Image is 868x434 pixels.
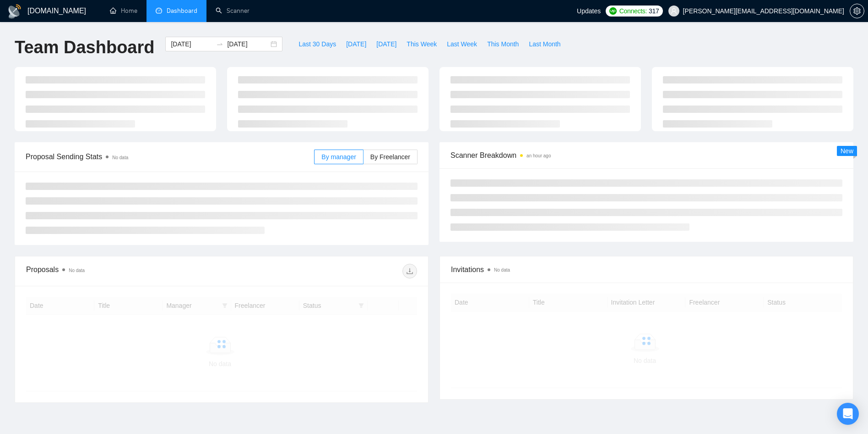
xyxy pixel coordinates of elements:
[450,150,842,161] span: Scanner Breakdown
[447,39,477,49] span: Last Week
[529,39,560,49] span: Last Month
[442,37,482,51] button: Last Week
[112,155,128,160] span: No data
[577,7,601,15] span: Updates
[850,7,864,15] span: setting
[216,40,223,48] span: to
[451,264,842,275] span: Invitations
[167,7,197,15] span: Dashboard
[487,39,519,49] span: This Month
[26,264,222,278] div: Proposals
[171,39,212,49] input: Start date
[293,37,341,51] button: Last 30 Days
[526,153,551,158] time: an hour ago
[216,40,223,48] span: swap-right
[494,267,510,273] span: No data
[227,39,269,49] input: End date
[850,7,864,15] a: setting
[671,8,677,14] span: user
[841,147,853,155] span: New
[370,153,410,161] span: By Freelancer
[524,37,565,51] button: Last Month
[371,37,401,51] button: [DATE]
[7,4,22,19] img: logo
[609,7,617,15] img: upwork-logo.png
[15,37,154,58] h1: Team Dashboard
[376,39,396,49] span: [DATE]
[156,7,162,14] span: dashboard
[407,39,437,49] span: This Week
[346,39,366,49] span: [DATE]
[850,4,864,18] button: setting
[341,37,371,51] button: [DATE]
[482,37,524,51] button: This Month
[110,7,137,15] a: homeHome
[321,153,356,161] span: By manager
[298,39,336,49] span: Last 30 Days
[69,268,85,273] span: No data
[619,6,647,16] span: Connects:
[216,7,250,15] a: searchScanner
[837,403,859,425] div: Open Intercom Messenger
[401,37,442,51] button: This Week
[649,6,659,16] span: 317
[26,151,314,162] span: Proposal Sending Stats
